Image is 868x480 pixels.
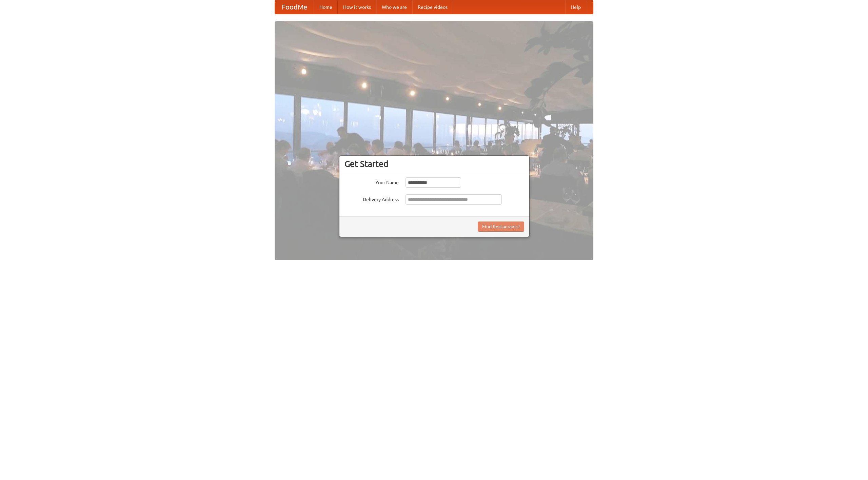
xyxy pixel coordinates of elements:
button: Find Restaurants! [478,222,524,232]
label: Your Name [344,177,399,186]
a: Who we are [376,0,412,14]
a: How it works [338,0,376,14]
a: Recipe videos [412,0,453,14]
a: FoodMe [275,0,314,14]
a: Home [314,0,338,14]
h3: Get Started [344,159,524,169]
a: Help [565,0,586,14]
label: Delivery Address [344,194,399,203]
